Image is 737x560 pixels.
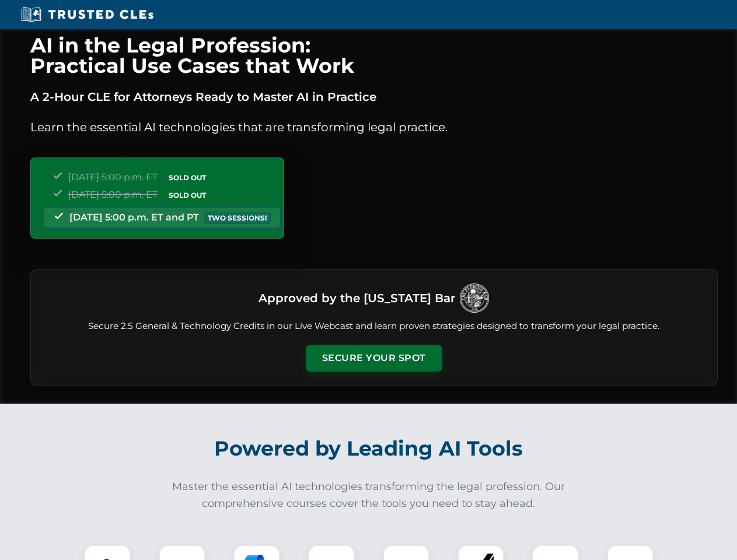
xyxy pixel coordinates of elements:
h3: Approved by the [US_STATE] Bar [259,288,455,309]
p: Learn the essential AI technologies that are transforming legal practice. [30,118,718,136]
h2: Powered by Leading AI Tools [46,428,692,469]
p: Secure 2.5 General & Technology Credits in our Live Webcast and learn proven strategies designed ... [45,320,703,333]
p: Master the essential AI technologies transforming the legal profession. Our comprehensive courses... [165,478,573,512]
span: [DATE] 5:00 p.m. ET [68,189,158,200]
img: Trusted CLEs [18,6,157,23]
span: SOLD OUT [165,171,210,184]
h1: AI in the Legal Profession: Practical Use Cases that Work [30,35,718,76]
span: SOLD OUT [165,189,210,201]
button: Secure Your Spot [306,345,442,372]
img: Logo [460,283,489,313]
p: A 2-Hour CLE for Attorneys Ready to Master AI in Practice [30,87,718,106]
span: [DATE] 5:00 p.m. ET [68,171,158,183]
